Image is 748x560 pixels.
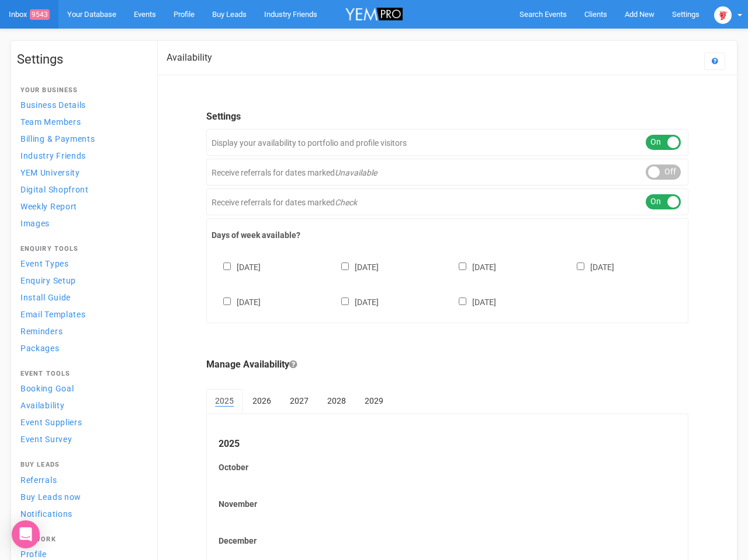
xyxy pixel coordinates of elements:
[17,472,146,488] a: Referrals
[20,435,72,444] span: Event Survey
[17,198,146,214] a: Weekly Report
[520,10,567,19] span: Search Events
[212,295,261,308] label: [DATE]
[447,260,496,273] label: [DATE]
[318,389,355,412] a: 2028
[565,260,614,273] label: [DATE]
[20,536,142,543] h4: Network
[20,418,82,427] span: Event Suppliers
[20,344,60,353] span: Packages
[20,401,64,410] span: Availability
[20,327,63,336] span: Reminders
[212,229,683,241] label: Days of week available?
[17,323,146,339] a: Reminders
[17,148,146,163] a: Industry Friends
[330,260,379,273] label: [DATE]
[356,389,392,412] a: 2029
[17,340,146,356] a: Packages
[17,256,146,271] a: Event Types
[17,380,146,396] a: Booking Goal
[17,489,146,505] a: Buy Leads now
[223,297,231,305] input: [DATE]
[17,272,146,288] a: Enquiry Setup
[714,6,732,24] img: open-uri20250107-2-1pbi2ie
[447,295,496,308] label: [DATE]
[167,52,212,63] h2: Availability
[219,437,676,451] legend: 2025
[219,535,676,547] label: December
[335,198,357,207] em: Check
[17,306,146,322] a: Email Templates
[20,461,142,468] h4: Buy Leads
[281,389,317,412] a: 2027
[20,293,71,302] span: Install Guide
[20,259,69,268] span: Event Types
[17,131,146,146] a: Billing & Payments
[330,295,379,308] label: [DATE]
[17,97,146,113] a: Business Details
[206,159,688,185] div: Receive referrals for dates marked
[17,52,146,66] h1: Settings
[206,389,243,414] a: 2025
[17,397,146,413] a: Availability
[206,129,688,156] div: Display your availability to portfolio and profile visitors
[206,110,688,124] legend: Settings
[206,358,688,372] legend: Manage Availability
[17,114,146,129] a: Team Members
[20,384,74,393] span: Booking Goal
[17,431,146,447] a: Event Survey
[341,297,349,305] input: [DATE]
[335,168,377,177] em: Unavailable
[219,461,676,473] label: October
[577,262,584,270] input: [DATE]
[17,215,146,231] a: Images
[17,164,146,180] a: YEM University
[20,185,89,194] span: Digital Shopfront
[20,370,142,377] h4: Event Tools
[20,509,72,519] span: Notifications
[17,289,146,305] a: Install Guide
[223,262,231,270] input: [DATE]
[17,506,146,521] a: Notifications
[20,246,142,253] h4: Enquiry Tools
[20,202,77,211] span: Weekly Report
[17,414,146,430] a: Event Suppliers
[20,310,86,319] span: Email Templates
[219,498,676,510] label: November
[341,262,349,270] input: [DATE]
[244,389,280,412] a: 2026
[17,181,146,197] a: Digital Shopfront
[584,10,607,19] span: Clients
[206,188,688,215] div: Receive referrals for dates marked
[20,87,142,94] h4: Your Business
[459,262,466,270] input: [DATE]
[20,276,76,285] span: Enquiry Setup
[30,9,50,20] span: 9543
[625,10,654,19] span: Add New
[20,134,95,143] span: Billing & Payments
[20,168,80,177] span: YEM University
[20,100,86,110] span: Business Details
[212,260,261,273] label: [DATE]
[459,297,466,305] input: [DATE]
[20,219,50,228] span: Images
[12,520,40,548] div: Open Intercom Messenger
[20,117,81,127] span: Team Members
